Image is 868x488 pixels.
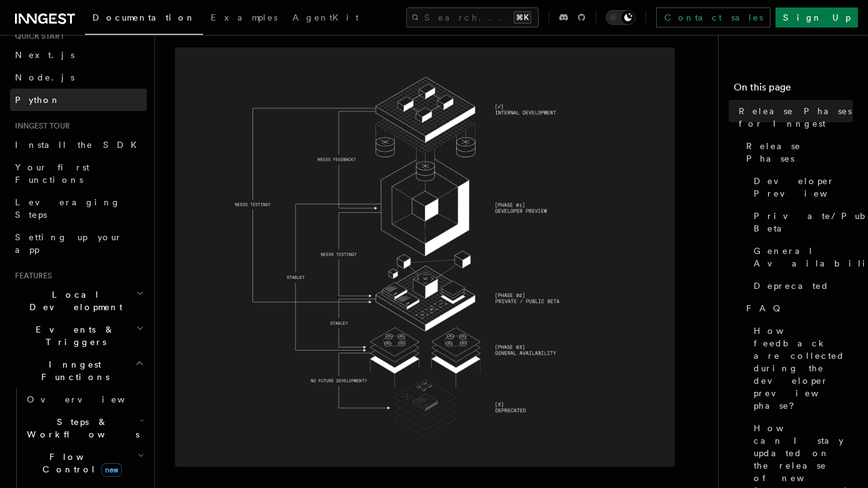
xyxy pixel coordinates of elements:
[749,275,853,297] a: Deprecated
[741,297,853,320] a: FAQ
[10,89,147,111] a: Python
[15,197,121,220] span: Leveraging Steps
[10,226,147,261] a: Setting up your app
[15,140,144,150] span: Install the SDK
[10,271,52,281] span: Features
[15,72,74,82] span: Node.js
[754,325,853,412] span: How feedback are collected during the developer preview phase?
[15,232,122,255] span: Setting up your app
[203,4,285,34] a: Examples
[10,353,147,388] button: Inngest Functions
[406,7,539,27] button: Search...⌘K
[101,463,122,477] span: new
[285,4,366,34] a: AgentKit
[514,11,531,24] kbd: ⌘K
[754,280,829,292] span: Deprecated
[85,4,203,35] a: Documentation
[22,411,147,446] button: Steps & Workflows
[749,170,853,205] a: Developer Preview
[749,205,853,240] a: Private/Public Beta
[211,12,277,22] span: Examples
[10,358,135,383] span: Inngest Functions
[734,80,853,100] h4: On this page
[22,416,139,441] span: Steps & Workflows
[10,66,147,89] a: Node.js
[10,191,147,226] a: Leveraging Steps
[27,394,156,404] span: Overview
[292,12,359,22] span: AgentKit
[10,31,64,41] span: Quick start
[749,240,853,275] a: General Availability
[15,162,89,185] span: Your first Functions
[10,288,136,313] span: Local Development
[10,323,136,348] span: Events & Triggers
[22,451,137,476] span: Flow Control
[10,318,147,353] button: Events & Triggers
[175,47,675,467] img: Inngest Release Phases
[92,12,196,22] span: Documentation
[754,175,858,200] span: Developer Preview
[734,100,853,135] a: Release Phases for Inngest
[656,7,771,27] a: Contact sales
[606,10,636,25] button: Toggle dark mode
[749,320,853,417] a: How feedback are collected during the developer preview phase?
[22,388,147,411] a: Overview
[15,50,74,60] span: Next.js
[10,134,147,156] a: Install the SDK
[739,105,853,130] span: Release Phases for Inngest
[10,44,147,66] a: Next.js
[10,156,147,191] a: Your first Functions
[776,7,858,27] a: Sign Up
[15,95,61,105] span: Python
[10,283,147,318] button: Local Development
[10,121,70,131] span: Inngest tour
[22,446,147,481] button: Flow Controlnew
[741,135,853,170] a: Release Phases
[746,140,853,165] span: Release Phases
[746,302,787,315] span: FAQ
